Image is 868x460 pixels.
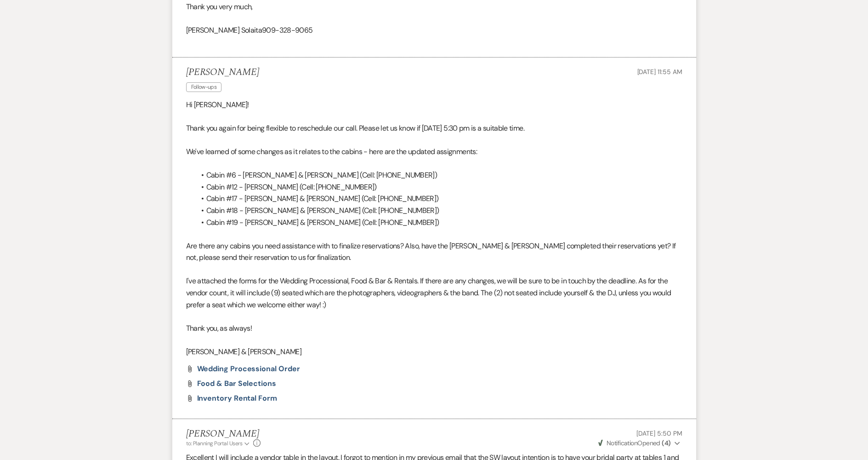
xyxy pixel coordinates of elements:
li: Cabin #18 - [PERSON_NAME] & [PERSON_NAME] (Cell: [PHONE_NUMBER]) [195,205,682,217]
p: I've attached the forms for the Wedding Processional, Food & Bar & Rentals. If there are any chan... [186,275,682,310]
li: Cabin #17 - [PERSON_NAME] & [PERSON_NAME] (Cell: [PHONE_NUMBER]) [195,193,682,205]
span: Notification [607,439,637,447]
span: Inventory Rental Form [197,393,277,403]
h5: [PERSON_NAME] [186,428,261,440]
li: Cabin #6 - [PERSON_NAME] & [PERSON_NAME] (Cell: [PHONE_NUMBER]) [195,169,682,181]
span: Follow-ups [186,82,222,92]
span: Opened [598,439,671,447]
p: Hi [PERSON_NAME]! [186,99,682,111]
span: [DATE] 11:55 AM [637,68,682,76]
a: Wedding Processional Order [197,365,300,373]
span: to: Planning Portal Users [186,440,243,447]
span: Food & Bar Selections [197,379,276,388]
p: Thank you, as always! [186,322,682,334]
p: We've learned of some changes as it relates to the cabins - here are the updated assignments: [186,146,682,158]
li: Cabin #12 - [PERSON_NAME] (Cell: [PHONE_NUMBER]) [195,181,682,193]
button: to: Planning Portal Users [186,439,251,448]
button: NotificationOpened (4) [597,438,682,448]
a: Food & Bar Selections [197,380,276,387]
h5: [PERSON_NAME] [186,67,259,78]
span: [DATE] 5:50 PM [636,429,682,437]
p: Thank you again for being flexible to reschedule our call. Please let us know if [DATE] 5:30 pm i... [186,122,682,134]
p: [PERSON_NAME] & [PERSON_NAME] [186,346,682,358]
a: Inventory Rental Form [197,395,277,402]
span: Wedding Processional Order [197,364,300,374]
strong: ( 4 ) [662,439,670,447]
p: Are there any cabins you need assistance with to finalize reservations? Also, have the [PERSON_NA... [186,240,682,264]
li: Cabin #19 - [PERSON_NAME] & [PERSON_NAME] (Cell: [PHONE_NUMBER]) [195,217,682,229]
